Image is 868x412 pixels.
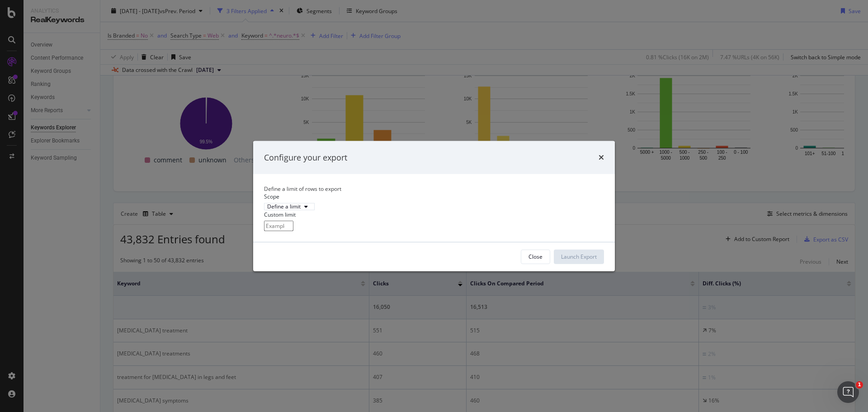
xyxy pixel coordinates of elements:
[253,141,615,271] div: modal
[264,152,347,163] div: Configure your export
[561,253,597,260] div: Launch Export
[837,381,859,403] iframe: Intercom live chat
[554,250,604,264] button: Launch Export
[528,253,542,260] div: Close
[267,204,301,209] div: Define a limit
[264,193,279,200] label: Scope
[264,203,315,210] button: Define a limit
[521,250,550,264] button: Close
[264,185,604,193] div: Define a limit of rows to export
[264,221,293,231] input: Example: 1000
[264,210,296,218] label: Custom limit
[599,152,604,163] div: times
[856,381,863,388] span: 1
